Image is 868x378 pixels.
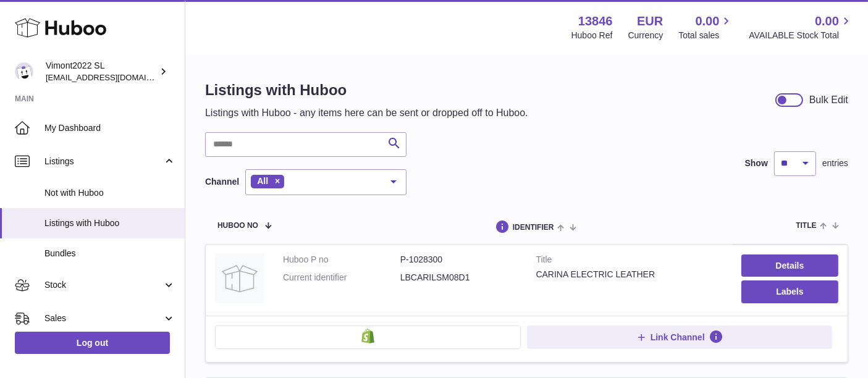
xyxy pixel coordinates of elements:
span: [EMAIL_ADDRESS][DOMAIN_NAME] [46,72,182,82]
span: Listings [44,156,162,167]
label: Channel [205,176,239,188]
span: 0.00 [696,13,720,30]
span: Sales [44,313,162,324]
span: identifier [513,224,554,232]
span: Listings with Huboo [44,217,175,229]
label: Show [745,157,768,169]
span: AVAILABLE Stock Total [749,30,853,41]
span: Bundles [44,248,175,259]
dt: Current identifier [283,272,400,283]
div: Bulk Edit [809,93,848,107]
div: CARINA ELECTRIC LEATHER [536,269,723,280]
span: Not with Huboo [44,187,175,199]
img: shopify-small.png [361,329,374,343]
button: Labels [741,280,838,303]
span: entries [822,157,848,169]
span: 0.00 [815,13,839,30]
span: All [257,176,268,186]
span: Link Channel [651,332,705,343]
div: Huboo Ref [571,30,613,41]
span: title [796,222,816,230]
dt: Huboo P no [283,254,400,266]
button: Link Channel [527,325,833,349]
h1: Listings with Huboo [205,80,528,100]
div: Currency [628,30,664,41]
a: 0.00 AVAILABLE Stock Total [749,13,853,41]
dd: LBCARILSM08D1 [400,272,518,283]
img: CARINA ELECTRIC LEATHER [215,254,264,303]
span: My Dashboard [44,122,175,134]
strong: EUR [637,13,663,30]
dd: P-1028300 [400,254,518,266]
span: Huboo no [217,222,258,230]
span: Total sales [678,30,733,41]
div: Vimont2022 SL [46,60,157,83]
a: Log out [15,332,170,354]
a: 0.00 Total sales [678,13,733,41]
span: Stock [44,279,162,291]
p: Listings with Huboo - any items here can be sent or dropped off to Huboo. [205,106,528,120]
a: Details [741,254,838,277]
img: internalAdmin-13846@internal.huboo.com [15,62,33,81]
strong: Title [536,254,723,269]
strong: 13846 [578,13,613,30]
